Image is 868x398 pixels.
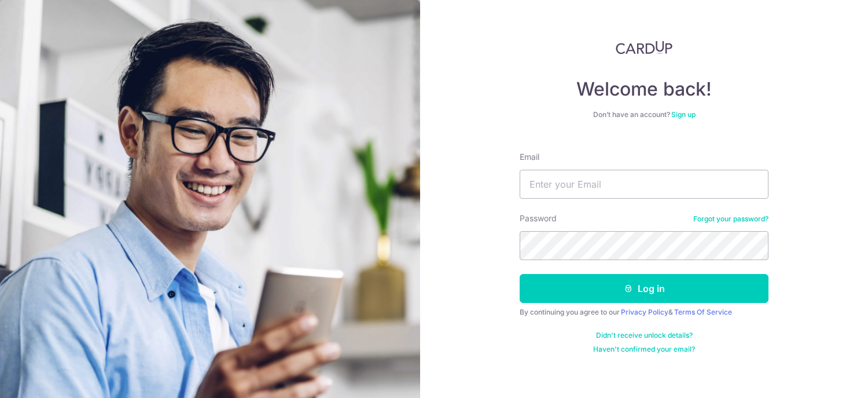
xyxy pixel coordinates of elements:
[616,41,672,54] img: CardUp Logo
[596,331,693,340] a: Didn't receive unlock details?
[621,308,668,316] a: Privacy Policy
[520,110,768,119] div: Don’t have an account?
[520,213,557,224] label: Password
[693,214,768,224] a: Forgot your password?
[520,151,539,163] label: Email
[520,78,768,101] h4: Welcome back!
[671,110,696,119] a: Sign up
[674,308,732,316] a: Terms Of Service
[520,170,768,199] input: Enter your Email
[520,274,768,303] button: Log in
[593,345,695,354] a: Haven't confirmed your email?
[520,308,768,317] div: By continuing you agree to our &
